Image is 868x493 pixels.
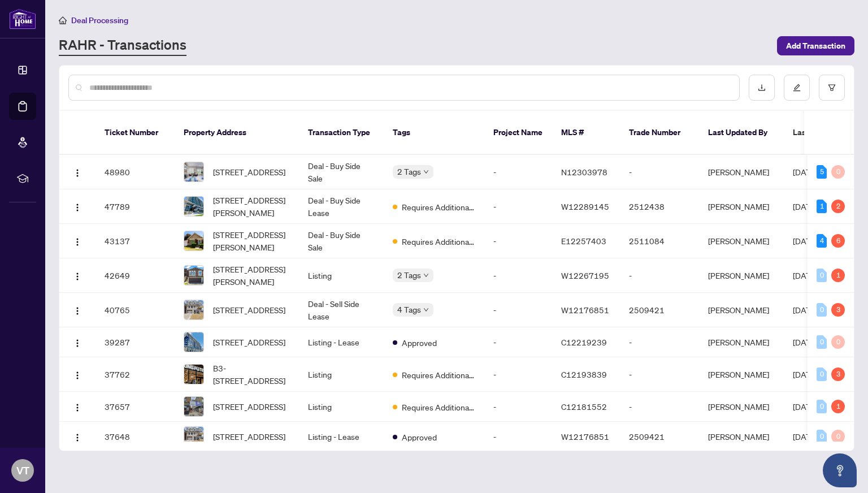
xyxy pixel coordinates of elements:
img: Logo [73,339,82,348]
button: Logo [68,333,86,351]
span: [STREET_ADDRESS] [213,430,285,443]
span: N12303978 [561,167,607,177]
td: 37762 [96,357,175,392]
span: W12267195 [561,270,609,280]
img: Logo [73,168,82,178]
img: Logo [73,306,82,315]
span: [STREET_ADDRESS] [213,400,285,413]
th: Last Updated By [699,111,784,155]
div: 5 [817,165,827,179]
button: download [749,75,775,101]
span: home [59,16,67,24]
span: C12181552 [561,401,607,412]
img: thumbnail-img [184,231,203,250]
img: Logo [73,371,82,380]
span: C12193839 [561,369,607,379]
div: 6 [831,234,845,248]
td: - [484,293,552,327]
span: Requires Additional Docs [402,401,475,413]
div: 3 [831,367,845,381]
span: down [423,169,429,175]
td: - [620,327,699,357]
th: Project Name [484,111,552,155]
img: thumbnail-img [184,162,203,181]
span: VT [16,462,29,478]
td: [PERSON_NAME] [699,422,784,452]
span: [DATE] [793,401,818,412]
td: - [620,258,699,293]
button: Add Transaction [777,36,854,55]
span: download [758,84,766,92]
td: [PERSON_NAME] [699,327,784,357]
div: 0 [817,335,827,349]
span: 4 Tags [397,303,421,316]
td: [PERSON_NAME] [699,392,784,422]
td: Deal - Buy Side Sale [299,155,384,189]
td: 37648 [96,422,175,452]
img: Logo [73,433,82,442]
span: [DATE] [793,369,818,379]
div: 3 [831,303,845,317]
button: Logo [68,427,86,446]
div: 1 [831,269,845,282]
th: Transaction Type [299,111,384,155]
img: thumbnail-img [184,300,203,319]
td: 40765 [96,293,175,327]
div: 0 [817,303,827,317]
td: [PERSON_NAME] [699,357,784,392]
button: Logo [68,266,86,284]
div: 0 [831,165,845,179]
span: E12257403 [561,236,606,246]
td: - [620,155,699,189]
th: Property Address [175,111,299,155]
img: Logo [73,403,82,412]
img: thumbnail-img [184,197,203,216]
button: edit [784,75,810,101]
td: 43137 [96,224,175,258]
span: [DATE] [793,270,818,280]
span: 2 Tags [397,165,421,178]
div: 0 [817,400,827,413]
td: - [484,422,552,452]
a: RAHR - Transactions [59,36,186,56]
img: thumbnail-img [184,266,203,285]
div: 2 [831,200,845,213]
span: Requires Additional Docs [402,201,475,213]
div: 1 [831,400,845,413]
img: Logo [73,237,82,246]
div: 0 [817,269,827,282]
td: Deal - Buy Side Lease [299,189,384,224]
td: - [484,327,552,357]
span: [DATE] [793,305,818,315]
td: 2509421 [620,293,699,327]
span: down [423,307,429,313]
td: 2509421 [620,422,699,452]
button: Logo [68,301,86,319]
span: edit [793,84,801,92]
td: - [484,189,552,224]
span: [DATE] [793,431,818,442]
th: Ticket Number [96,111,175,155]
span: W12176851 [561,305,609,315]
td: - [484,258,552,293]
span: 2 Tags [397,269,421,282]
div: 0 [817,367,827,381]
td: Listing - Lease [299,327,384,357]
th: Trade Number [620,111,699,155]
span: W12289145 [561,201,609,211]
span: [STREET_ADDRESS][PERSON_NAME] [213,228,290,253]
td: Listing [299,258,384,293]
th: MLS # [552,111,620,155]
img: logo [9,8,36,29]
img: thumbnail-img [184,365,203,384]
span: B3-[STREET_ADDRESS] [213,362,290,387]
div: 4 [817,234,827,248]
span: Approved [402,431,437,443]
button: Logo [68,365,86,383]
td: Deal - Sell Side Lease [299,293,384,327]
img: Logo [73,203,82,212]
td: Listing [299,357,384,392]
img: thumbnail-img [184,427,203,446]
span: W12176851 [561,431,609,442]
img: Logo [73,272,82,281]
